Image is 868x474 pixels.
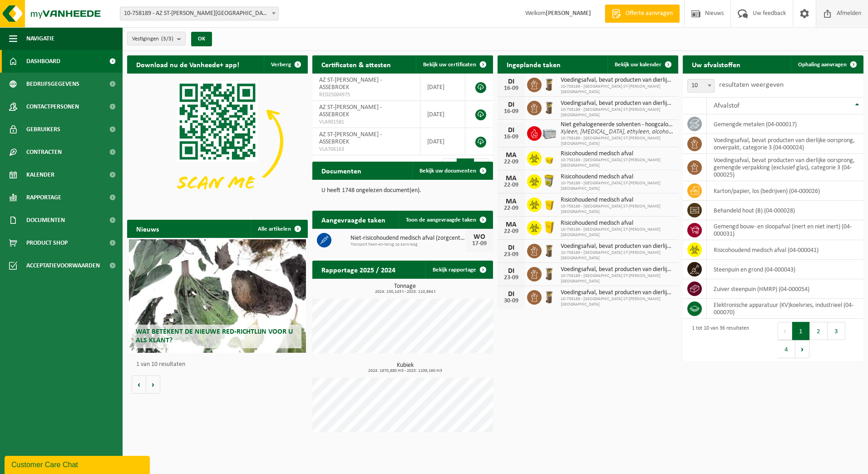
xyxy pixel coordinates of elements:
[561,220,674,227] span: Risicohoudend medisch afval
[542,76,557,92] img: WB-0140-HPE-BN-01
[707,181,863,201] td: karton/papier, los (bedrijven) (04-000026)
[561,289,674,296] span: Voedingsafval, bevat producten van dierlijke oorsprong, onverpakt, categorie 3
[605,5,680,23] a: Offerte aanvragen
[312,211,395,228] h2: Aangevraagde taken
[502,78,520,85] div: DI
[561,150,674,158] span: Risicohoudend medisch afval
[317,362,493,373] h3: Kubiek
[707,260,863,279] td: steenpuin en grond (04-000043)
[312,55,400,73] h2: Certificaten & attesten
[26,209,65,232] span: Documenten
[561,266,674,273] span: Voedingsafval, bevat producten van dierlijke oorsprong, gemengde verpakking (exc...
[321,188,484,194] p: U heeft 1748 ongelezen document(en).
[546,10,591,17] strong: [PERSON_NAME]
[561,84,674,95] span: 10-758189 - [GEOGRAPHIC_DATA] ST-[PERSON_NAME][GEOGRAPHIC_DATA]
[26,186,61,209] span: Rapportage
[542,289,557,304] img: WB-0140-HPE-BN-01
[317,283,493,294] h3: Tonnage
[502,228,520,235] div: 22-09
[26,141,62,163] span: Contracten
[778,340,795,358] button: 4
[502,298,520,304] div: 30-09
[26,163,54,186] span: Kalender
[707,240,863,260] td: risicohoudend medisch afval (04-000041)
[136,361,303,368] p: 1 van 10 resultaten
[26,118,60,141] span: Gebruikers
[319,146,413,153] span: VLA706163
[561,273,674,284] span: 10-758189 - [GEOGRAPHIC_DATA] ST-[PERSON_NAME][GEOGRAPHIC_DATA]
[502,252,520,258] div: 23-09
[26,27,54,50] span: Navigatie
[319,131,382,145] span: AZ ST-[PERSON_NAME] - ASSEBROEK
[264,55,307,74] button: Verberg
[561,100,674,107] span: Voedingsafval, bevat producten van dierlijke oorsprong, gemengde verpakking (exc...
[792,322,810,340] button: 1
[312,261,404,278] h2: Rapportage 2025 / 2024
[317,369,493,373] span: 2024: 1870,880 m3 - 2025: 1109,160 m3
[561,128,676,135] i: Xyleen, [MEDICAL_DATA], ethyleen, alcoholen
[707,299,863,319] td: elektronische apparatuur (KV)koelvries, industrieel (04-000070)
[719,81,784,89] label: resultaten weergeven
[319,91,413,99] span: RED25004975
[561,158,674,168] span: 10-758189 - [GEOGRAPHIC_DATA] ST-[PERSON_NAME][GEOGRAPHIC_DATA]
[26,232,68,254] span: Product Shop
[502,244,520,252] div: DI
[707,114,863,134] td: gemengde metalen (04-000017)
[561,227,674,238] span: 10-758189 - [GEOGRAPHIC_DATA] ST-[PERSON_NAME][GEOGRAPHIC_DATA]
[683,55,750,73] h2: Uw afvalstoffen
[191,32,212,46] button: OK
[502,152,520,159] div: MA
[707,134,863,154] td: voedingsafval, bevat producten van dierlijke oorsprong, onverpakt, categorie 3 (04-000024)
[542,242,557,258] img: WB-0140-HPE-BN-01
[271,62,291,68] span: Verberg
[561,121,674,128] span: Niet gehalogeneerde solventen - hoogcalorisch in kleinverpakking
[623,9,675,18] span: Offerte aanvragen
[798,62,847,68] span: Ophaling aanvragen
[146,375,160,394] button: Volgende
[542,173,557,188] img: LP-SB-00045-CRB-21
[420,74,465,101] td: [DATE]
[127,220,168,237] h2: Nieuws
[127,32,186,45] button: Vestigingen(3/3)
[502,85,520,92] div: 16-09
[502,205,520,212] div: 22-09
[714,102,740,109] span: Afvalstof
[561,173,674,181] span: Risicohoudend medisch afval
[828,322,845,340] button: 3
[791,55,863,74] a: Ophaling aanvragen
[542,266,557,281] img: WB-0140-HPE-BN-01
[707,279,863,299] td: zuiver steenpuin (HMRP) (04-000054)
[561,107,674,118] span: 10-758189 - [GEOGRAPHIC_DATA] ST-[PERSON_NAME][GEOGRAPHIC_DATA]
[542,99,557,115] img: WB-0140-HPE-BN-01
[26,95,79,118] span: Contactpersonen
[350,242,466,247] span: Transport heen-en-terug op aanvraag
[350,235,466,242] span: Niet-risicohoudend medisch afval (zorgcentra)
[542,196,557,212] img: LP-SB-00050-HPE-22
[778,322,792,340] button: Previous
[502,291,520,298] div: DI
[419,168,476,174] span: Bekijk uw documenten
[420,101,465,128] td: [DATE]
[502,175,520,182] div: MA
[687,79,715,93] span: 10
[26,73,79,95] span: Bedrijfsgegevens
[317,290,493,294] span: 2024: 150,143 t - 2025: 110,864 t
[120,7,278,20] span: 10-758189 - AZ ST-LUCAS BRUGGE - ASSEBROEK
[502,134,520,140] div: 16-09
[319,104,382,118] span: AZ ST-[PERSON_NAME] - ASSEBROEK
[399,211,492,229] a: Toon de aangevraagde taken
[707,154,863,181] td: voedingsafval, bevat producten van dierlijke oorsprong, gemengde verpakking (exclusief glas), cat...
[561,204,674,215] span: 10-758189 - [GEOGRAPHIC_DATA] ST-[PERSON_NAME][GEOGRAPHIC_DATA]
[423,62,476,68] span: Bekijk uw certificaten
[561,77,674,84] span: Voedingsafval, bevat producten van dierlijke oorsprong, onverpakt, categorie 3
[615,62,661,68] span: Bekijk uw kalender
[129,239,306,353] a: Wat betekent de nieuwe RED-richtlijn voor u als klant?
[136,328,293,344] span: Wat betekent de nieuwe RED-richtlijn voor u als klant?
[127,74,308,209] img: Download de VHEPlus App
[470,241,488,247] div: 17-09
[498,55,570,73] h2: Ingeplande taken
[707,201,863,220] td: behandeld hout (B) (04-000028)
[502,127,520,134] div: DI
[688,79,714,92] span: 10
